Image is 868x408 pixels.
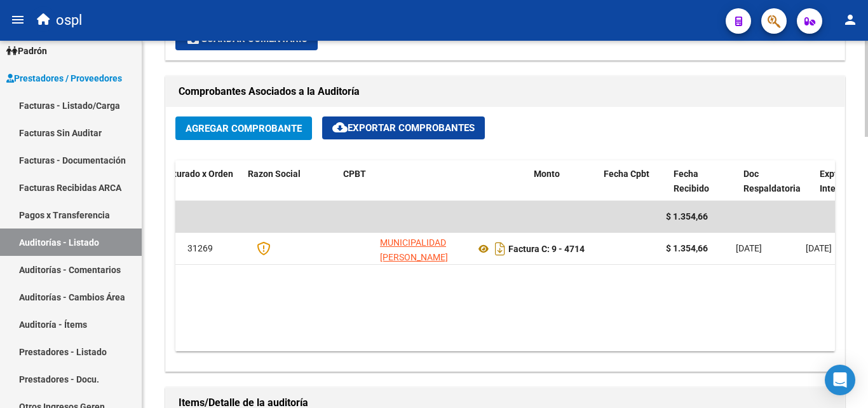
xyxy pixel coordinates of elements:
[6,71,122,85] span: Prestadores / Proveedores
[820,169,849,193] span: Expte. Interno
[492,239,508,259] i: Descargar documento
[243,160,338,202] datatable-header-cell: Razon Social
[332,122,475,134] span: Exportar Comprobantes
[154,160,243,202] datatable-header-cell: Facturado x Orden De
[248,169,301,179] span: Razon Social
[56,6,82,34] span: ospl
[736,243,762,253] span: [DATE]
[508,244,585,254] strong: Factura C: 9 - 4714
[599,160,668,202] datatable-header-cell: Fecha Cpbt
[186,123,302,134] span: Agregar Comprobante
[338,160,529,202] datatable-header-cell: CPBT
[825,365,855,395] div: Open Intercom Messenger
[343,169,366,179] span: CPBT
[743,169,801,193] span: Doc Respaldatoria
[806,243,832,253] span: [DATE]
[322,116,485,139] button: Exportar Comprobantes
[6,44,47,58] span: Padrón
[674,169,709,193] span: Fecha Recibido
[179,81,832,102] h1: Comprobantes Asociados a la Auditoría
[815,160,859,202] datatable-header-cell: Expte. Interno
[843,12,858,27] mat-icon: person
[534,169,560,179] span: Monto
[738,160,815,202] datatable-header-cell: Doc Respaldatoria
[159,169,233,193] span: Facturado x Orden De
[187,243,213,253] span: 31269
[175,116,312,140] button: Agregar Comprobante
[668,160,738,202] datatable-header-cell: Fecha Recibido
[666,211,708,222] span: $ 1.354,66
[332,120,348,135] mat-icon: cloud_download
[666,243,708,253] strong: $ 1.354,66
[10,12,25,27] mat-icon: menu
[186,33,308,45] span: Guardar Comentario
[380,237,466,277] span: MUNICIPALIDAD [PERSON_NAME][GEOGRAPHIC_DATA]
[529,160,599,202] datatable-header-cell: Monto
[604,169,649,179] span: Fecha Cpbt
